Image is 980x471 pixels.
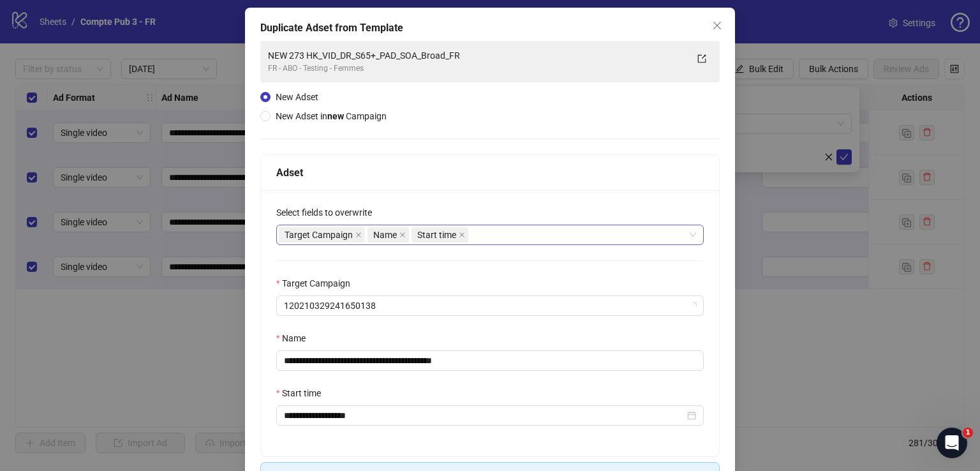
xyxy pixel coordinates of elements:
[412,227,468,243] span: Start time
[417,228,456,242] span: Start time
[276,276,359,290] label: Target Campaign
[268,49,687,63] div: NEW 273 HK_VID_DR_S65+_PAD_SOA_Broad_FR
[276,111,387,121] span: New Adset in Campaign
[276,386,329,400] label: Start time
[327,111,344,121] strong: new
[276,206,380,220] label: Select fields to overwrite
[367,227,409,243] span: Name
[697,54,706,63] span: export
[373,228,397,242] span: Name
[284,296,696,315] span: 120210329241650138
[937,428,967,458] iframe: Intercom live chat
[276,92,318,102] span: New Adset
[276,350,704,371] input: Name
[276,331,314,345] label: Name
[284,408,685,422] input: Start time
[355,232,362,238] span: close
[399,232,406,238] span: close
[260,20,720,36] div: Duplicate Adset from Template
[707,15,727,36] button: Close
[963,428,973,438] span: 1
[279,227,365,243] span: Target Campaign
[285,228,353,242] span: Target Campaign
[712,20,722,31] span: close
[268,63,687,75] div: FR - ABO - Testing - Femmes
[276,165,704,181] div: Adset
[459,232,465,238] span: close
